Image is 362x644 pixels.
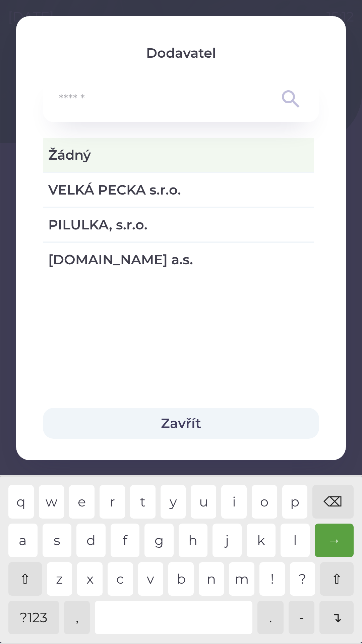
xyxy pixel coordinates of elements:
button: Zavřít [43,408,319,439]
div: [DOMAIN_NAME] a.s. [43,243,314,276]
div: Žádný [43,138,314,172]
span: [DOMAIN_NAME] a.s. [48,250,309,270]
span: VELKÁ PECKA s.r.o. [48,180,309,200]
div: PILULKA, s.r.o. [43,208,314,241]
span: Žádný [48,145,309,165]
p: Dodavatel [43,43,319,63]
span: PILULKA, s.r.o. [48,215,309,235]
div: VELKÁ PECKA s.r.o. [43,173,314,207]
